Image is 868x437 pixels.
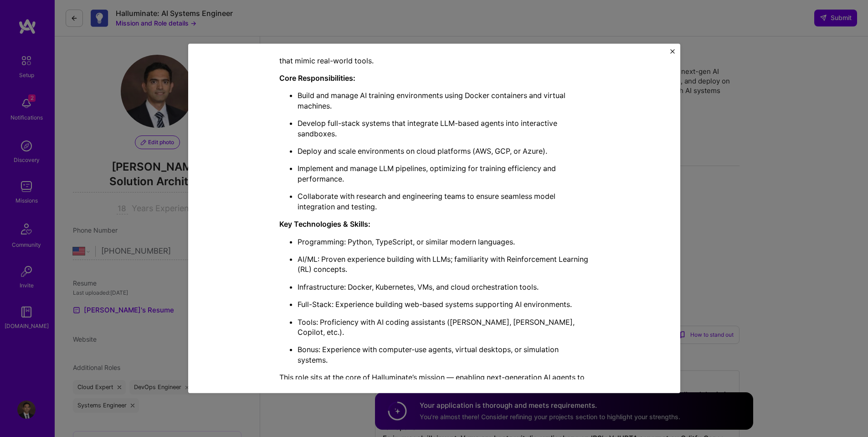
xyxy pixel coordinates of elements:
[298,317,589,337] p: Tools: Proficiency with AI coding assistants ([PERSON_NAME], [PERSON_NAME], Copilot, etc.).
[298,90,589,111] p: Build and manage AI training environments using Docker containers and virtual machines.
[298,282,589,292] p: Infrastructure: Docker, Kubernetes, VMs, and cloud orchestration tools.
[298,146,589,156] p: Deploy and scale environments on cloud platforms (AWS, GCP, or Azure).
[298,191,589,212] p: Collaborate with research and engineering teams to ensure seamless model integration and testing.
[298,163,589,184] p: Implement and manage LLM pipelines, optimizing for training efficiency and performance.
[298,118,589,139] p: Develop full-stack systems that integrate LLM-based agents into interactive sandboxes.
[279,73,355,83] strong: Core Responsibilities:
[298,254,589,275] p: AI/ML: Proven experience building with LLMs; familiarity with Reinforcement Learning (RL) concepts.
[279,25,589,66] p: They are seeking a Senior AI Systems Engineer with deep technical expertise across AI systems, in...
[298,236,589,246] p: Programming: Python, TypeScript, or similar modern languages.
[298,299,589,309] p: Full-Stack: Experience building web-based systems supporting AI environments.
[279,372,589,393] p: This role sits at the core of Halluminate’s mission — enabling next-generation AI agents to learn...
[298,344,589,365] p: Bonus: Experience with computer-use agents, virtual desktops, or simulation systems.
[279,219,370,229] strong: Key Technologies & Skills:
[670,49,675,59] button: Close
